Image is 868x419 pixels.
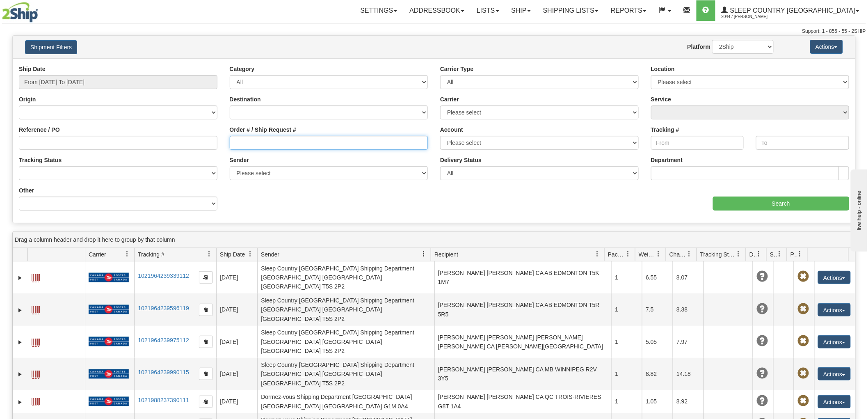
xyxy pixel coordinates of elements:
span: 2044 / [PERSON_NAME] [722,13,783,21]
td: [DATE] [216,390,257,413]
td: 1 [611,390,642,413]
a: Expand [16,338,24,346]
a: Recipient filter column settings [590,247,604,261]
span: Delivery Status [749,250,756,259]
td: [PERSON_NAME] [PERSON_NAME] CA QC TROIS-RIVIERES G8T 1A4 [434,390,612,413]
label: Carrier Type [440,65,473,73]
td: [DATE] [216,261,257,293]
td: [PERSON_NAME] [PERSON_NAME] [PERSON_NAME] [PERSON_NAME] CA [PERSON_NAME][GEOGRAPHIC_DATA] [434,326,612,358]
div: live help - online [6,7,76,13]
label: Service [651,95,672,103]
label: Department [651,156,683,164]
td: [DATE] [216,293,257,325]
span: Unknown [756,395,768,407]
span: Ship Date [220,250,245,259]
span: Sender [261,250,279,259]
a: Charge filter column settings [683,247,697,261]
div: Support: 1 - 855 - 55 - 2SHIP [2,28,866,35]
button: Actions [818,335,851,348]
a: Delivery Status filter column settings [752,247,766,261]
span: Unknown [756,303,768,315]
td: Dormez-vous Shipping Department [GEOGRAPHIC_DATA] [GEOGRAPHIC_DATA] [GEOGRAPHIC_DATA] G1M 0A4 [257,390,434,413]
a: Ship [505,0,537,21]
span: Carrier [89,250,106,259]
button: Copy to clipboard [199,396,213,408]
span: Pickup Not Assigned [797,395,809,407]
a: Label [32,302,40,316]
button: Actions [818,367,851,380]
td: 1 [611,261,642,293]
td: 1.05 [642,390,673,413]
label: Ship Date [19,65,46,73]
td: 8.82 [642,358,673,390]
td: 7.5 [642,293,673,325]
td: 7.97 [673,326,704,358]
span: Pickup Not Assigned [797,303,809,315]
button: Copy to clipboard [199,336,213,348]
a: Shipment Issues filter column settings [773,247,787,261]
td: [PERSON_NAME] [PERSON_NAME] CA AB EDMONTON T5R 5R5 [434,293,612,325]
span: Tracking # [138,250,164,259]
a: Expand [16,398,24,406]
span: Pickup Not Assigned [797,368,809,379]
label: Sender [230,156,249,164]
img: 20 - Canada Post [89,396,129,407]
a: 1021964239339112 [138,272,189,279]
div: grid grouping header [13,232,855,248]
a: Label [32,394,40,408]
label: Origin [19,95,36,103]
a: Pickup Status filter column settings [793,247,807,261]
button: Shipment Filters [25,40,77,54]
button: Copy to clipboard [199,368,213,380]
img: 20 - Canada Post [89,369,129,379]
span: Unknown [756,368,768,379]
a: 1021988237390111 [138,397,189,403]
label: Reference / PO [19,126,60,134]
a: Sender filter column settings [417,247,431,261]
td: 8.07 [673,261,704,293]
td: 5.05 [642,326,673,358]
a: Expand [16,370,24,378]
label: Category [230,65,255,73]
label: Account [440,126,463,134]
td: 8.38 [673,293,704,325]
td: [DATE] [216,358,257,390]
a: 1021964239975112 [138,337,189,343]
span: Packages [608,250,625,259]
label: Platform [688,43,711,51]
span: Pickup Not Assigned [797,335,809,347]
a: Tracking # filter column settings [202,247,216,261]
label: Delivery Status [440,156,482,164]
label: Destination [230,95,261,103]
a: 1021964239990115 [138,369,189,375]
td: 1 [611,326,642,358]
td: 14.18 [673,358,704,390]
span: Pickup Status [790,250,797,259]
a: Reports [605,0,653,21]
label: Tracking # [651,126,679,134]
td: [DATE] [216,326,257,358]
td: 1 [611,358,642,390]
td: 6.55 [642,261,673,293]
a: Settings [354,0,403,21]
span: Unknown [756,335,768,347]
label: Order # / Ship Request # [230,126,297,134]
input: Search [713,197,849,211]
input: To [756,136,849,150]
img: 20 - Canada Post [89,305,129,315]
a: Packages filter column settings [621,247,635,261]
button: Actions [810,40,843,54]
iframe: chat widget [849,167,867,251]
label: Tracking Status [19,156,62,164]
td: Sleep Country [GEOGRAPHIC_DATA] Shipping Department [GEOGRAPHIC_DATA] [GEOGRAPHIC_DATA] [GEOGRAPH... [257,261,434,293]
a: Addressbook [403,0,471,21]
span: Charge [669,250,687,259]
span: Tracking Status [700,250,736,259]
a: 1021964239596119 [138,305,189,311]
a: Shipping lists [537,0,605,21]
label: Location [651,65,675,73]
span: Sleep Country [GEOGRAPHIC_DATA] [728,7,855,14]
a: Label [32,270,40,284]
a: Sleep Country [GEOGRAPHIC_DATA] 2044 / [PERSON_NAME] [715,0,866,21]
img: 20 - Canada Post [89,272,129,283]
